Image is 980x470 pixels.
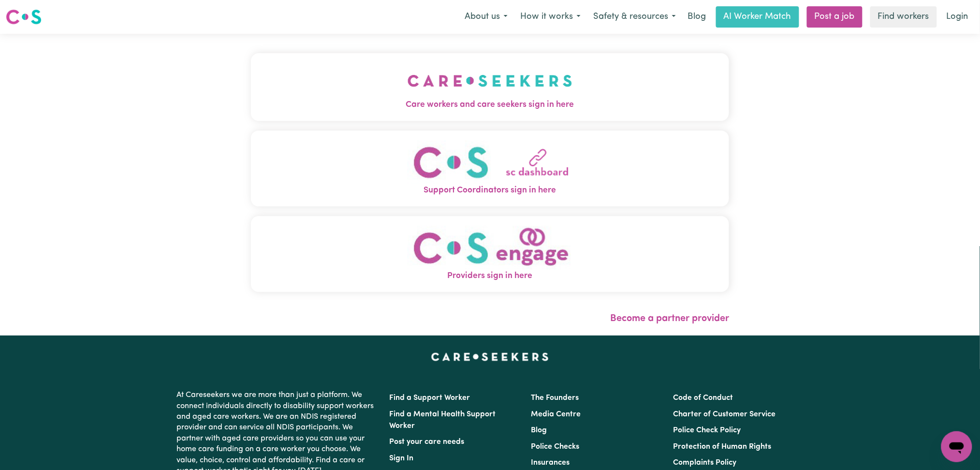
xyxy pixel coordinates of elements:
a: Blog [682,6,712,28]
a: Media Centre [531,411,581,418]
a: Blog [531,426,547,434]
a: Post a job [807,6,863,28]
a: Careseekers home page [431,353,549,361]
a: Insurances [531,459,570,467]
button: Safety & resources [587,7,682,27]
a: Find a Mental Health Support Worker [390,411,496,430]
a: Find workers [870,6,937,28]
a: AI Worker Match [716,6,799,28]
a: Become a partner provider [610,314,729,323]
button: Support Coordinators sign in here [251,131,730,206]
a: Careseekers logo [6,6,42,28]
a: Protection of Human Rights [673,443,771,451]
a: Login [941,6,974,28]
button: About us [458,7,514,27]
a: Complaints Policy [673,459,736,467]
a: Sign In [390,455,414,462]
a: Police Check Policy [673,426,741,434]
button: Providers sign in here [251,216,730,292]
a: The Founders [531,394,579,402]
a: Charter of Customer Service [673,411,775,418]
a: Post your care needs [390,438,465,446]
button: How it works [514,7,587,27]
a: Police Checks [531,443,580,451]
span: Providers sign in here [251,270,730,282]
a: Code of Conduct [673,394,733,402]
a: Find a Support Worker [390,394,470,402]
iframe: Button to launch messaging window [941,431,972,462]
span: Care workers and care seekers sign in here [251,99,730,111]
button: Care workers and care seekers sign in here [251,53,730,121]
span: Support Coordinators sign in here [251,184,730,197]
img: Careseekers logo [6,8,42,26]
